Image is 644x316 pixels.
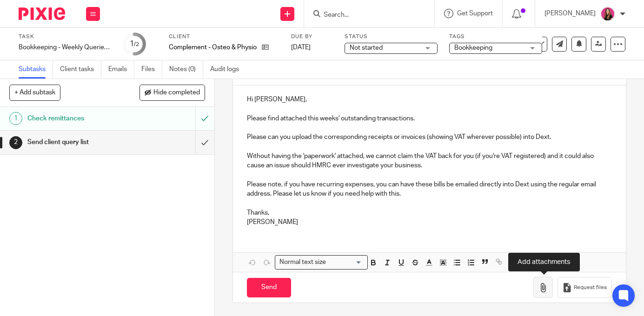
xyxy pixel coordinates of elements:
div: 1 [9,112,22,125]
label: Status [345,33,438,40]
span: Request files [574,284,607,291]
img: 17.png [600,7,615,21]
small: /2 [134,42,139,47]
input: Search for option [329,257,362,267]
div: 2 [9,136,22,149]
p: Without having the 'paperwork' attached, we cannot claim the VAT back for you (if you're VAT regi... [247,142,611,171]
p: [PERSON_NAME] [544,9,596,18]
div: Search for option [275,255,368,270]
label: Task [19,33,112,40]
div: 1 [130,39,139,49]
span: Bookkeeping [454,45,492,51]
label: Client [169,33,279,40]
p: Please note, if you have recurring expenses, you can have these bills be emailed directly into De... [247,180,611,199]
p: Hi [PERSON_NAME], [247,95,611,104]
a: Notes (0) [169,60,203,79]
input: Send [247,278,291,298]
p: Please can you upload the corresponding receipts or invoices (showing VAT wherever possible) into... [247,123,611,142]
span: Normal text size [277,257,328,267]
h1: Send client query list [27,135,133,149]
a: Client tasks [60,60,101,79]
p: Thanks, [247,198,611,217]
a: Subtasks [19,60,53,79]
img: Pixie [19,7,65,20]
a: Emails [108,60,134,79]
h1: Check remittances [27,112,133,125]
span: Get Support [457,10,493,17]
input: Search [323,11,406,20]
button: Request files [558,277,611,298]
button: + Add subtask [9,85,60,100]
label: Due by [291,33,333,40]
label: Tags [449,33,542,40]
p: Complement - Osteo & Physio Ltd [169,43,257,52]
span: Not started [350,45,383,51]
p: Please find attached this weeks' outstanding transactions. [247,105,611,124]
span: Hide completed [153,89,200,97]
span: [DATE] [291,44,311,51]
div: Bookkeeping - Weekly Queries - (Complement) [19,43,112,52]
a: Files [141,60,162,79]
a: Audit logs [210,60,246,79]
button: Hide completed [139,85,205,100]
p: [PERSON_NAME] [247,217,611,227]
